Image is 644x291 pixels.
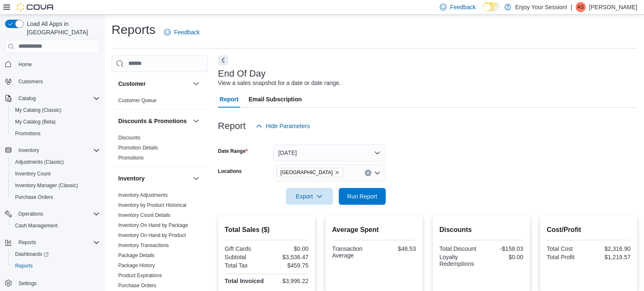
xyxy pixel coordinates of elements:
span: Inventory Count Details [118,212,171,219]
span: Purchase Orders [15,194,53,201]
a: My Catalog (Beta) [12,117,59,127]
a: Inventory Count Details [118,212,171,218]
a: Inventory On Hand by Product [118,232,186,238]
span: [GEOGRAPHIC_DATA] [280,168,333,177]
div: Total Profit [547,254,587,260]
button: Open list of options [374,170,381,176]
button: Promotions [8,128,103,139]
span: Home [15,59,100,70]
div: $2,316.90 [590,245,631,252]
button: Next [218,55,228,65]
span: North York [277,168,343,177]
a: Inventory On Hand by Package [118,222,188,228]
p: Enjoy Your Session! [515,2,568,12]
span: Inventory Manager (Classic) [12,180,100,191]
a: Inventory Transactions [118,242,169,248]
span: Promotion Details [118,144,158,151]
span: Promotions [118,155,144,161]
span: Discounts [118,134,140,141]
div: Subtotal [225,254,265,260]
div: $3,536.47 [268,254,309,260]
div: Ana Saric [576,2,586,12]
a: Reports [12,261,36,271]
h3: Discounts & Promotions [118,117,187,125]
span: Feedback [174,28,200,36]
a: Inventory by Product Historical [118,202,187,208]
div: $0.00 [483,254,523,260]
button: Discounts & Promotions [118,117,190,125]
button: Cash Management [8,220,103,232]
h3: Report [218,121,246,131]
span: Inventory Transactions [118,242,169,249]
h2: Cost/Profit [547,225,631,235]
label: Date Range [218,148,248,155]
button: Inventory [2,144,103,156]
h3: Customer [118,80,145,88]
div: Transaction Average [332,245,372,259]
a: Dashboards [8,248,103,260]
span: Catalog [18,95,36,102]
span: My Catalog (Classic) [12,105,100,115]
div: Total Tax [225,262,265,269]
button: Hide Parameters [252,118,313,134]
p: | [571,2,572,12]
button: Inventory Manager (Classic) [8,180,103,191]
div: View a sales snapshot for a date or date range. [218,79,341,88]
label: Locations [218,168,242,175]
button: My Catalog (Classic) [8,104,103,116]
button: Inventory [191,173,201,183]
button: Purchase Orders [8,191,103,203]
button: Catalog [15,93,39,103]
span: My Catalog (Classic) [15,107,62,113]
span: Package History [118,262,155,269]
span: Promotions [12,129,100,139]
a: Package History [118,263,155,268]
button: Catalog [2,93,103,104]
span: Operations [18,211,43,217]
span: Reports [12,261,100,271]
span: Home [18,61,32,68]
a: Inventory Adjustments [118,192,168,198]
div: Total Discount [439,245,480,252]
button: Discounts & Promotions [191,116,201,126]
span: Customers [18,78,43,85]
span: Inventory [15,145,100,155]
button: Adjustments (Classic) [8,156,103,168]
a: Dashboards [12,249,52,259]
h2: Total Sales ($) [225,225,309,235]
span: Feedback [450,3,475,11]
button: Customer [118,80,190,88]
span: My Catalog (Beta) [15,118,56,125]
a: Discounts [118,135,140,141]
span: Catalog [15,93,100,103]
span: Load All Apps in [GEOGRAPHIC_DATA] [23,20,100,36]
button: Home [2,58,103,70]
button: Clear input [365,170,371,176]
span: Report [220,91,239,108]
span: Customers [15,76,100,87]
button: Settings [2,277,103,289]
a: Purchase Orders [118,283,156,288]
div: $46.53 [376,245,416,252]
span: Inventory On Hand by Product [118,232,186,239]
span: Operations [15,209,100,219]
span: My Catalog (Beta) [12,117,100,127]
p: [PERSON_NAME] [589,2,637,12]
button: Operations [2,208,103,220]
a: Settings [15,278,40,288]
button: Customers [2,75,103,88]
span: Dark Mode [483,11,483,12]
span: Inventory Adjustments [118,192,168,198]
button: My Catalog (Beta) [8,116,103,128]
span: Purchase Orders [118,282,156,289]
span: Cash Management [12,221,100,231]
button: Reports [8,260,103,272]
span: Dashboards [15,251,49,258]
span: Hide Parameters [266,122,310,130]
a: Purchase Orders [12,192,57,202]
button: Reports [15,237,39,247]
a: Promotions [12,129,44,139]
a: Adjustments (Classic) [12,157,67,167]
strong: Total Invoiced [225,278,264,284]
span: Email Subscription [249,91,302,108]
